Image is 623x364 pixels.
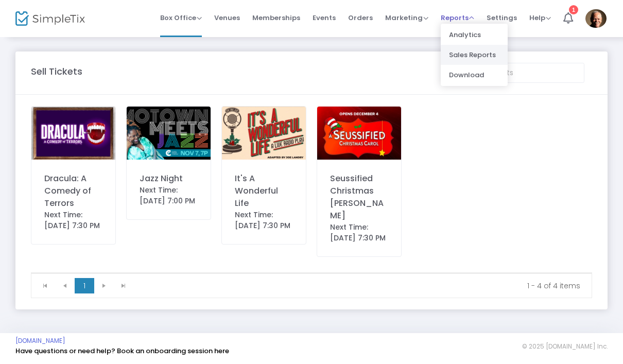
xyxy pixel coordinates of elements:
[31,107,115,160] img: IMG8342.jpeg
[140,172,198,185] div: Jazz Night
[456,63,584,83] input: Search Events
[222,107,306,160] img: 638914806454820107IMG0205.jpeg
[330,172,388,222] div: Seussified Christmas [PERSON_NAME]
[487,5,517,31] span: Settings
[348,5,373,31] span: Orders
[15,346,229,356] a: Have questions or need help? Book an onboarding session here
[385,13,428,23] span: Marketing
[441,65,508,85] li: Download
[330,222,388,244] div: Next Time: [DATE] 7:30 PM
[140,185,198,206] div: Next Time: [DATE] 7:00 PM
[141,281,580,291] kendo-pager-info: 1 - 4 of 4 items
[252,5,300,31] span: Memberships
[235,172,293,210] div: It's A Wonderful Life
[569,5,578,14] div: 1
[15,337,65,345] a: [DOMAIN_NAME]
[522,342,608,351] span: © 2025 [DOMAIN_NAME] Inc.
[235,210,293,231] div: Next Time: [DATE] 7:30 PM
[44,172,102,210] div: Dracula: A Comedy of Terrors
[214,5,240,31] span: Venues
[441,13,474,23] span: Reports
[160,13,202,23] span: Box Office
[441,25,508,45] li: Analytics
[441,45,508,65] li: Sales Reports
[529,13,551,23] span: Help
[317,107,401,160] img: IMG0031.jpeg
[75,278,94,293] span: Page 1
[31,64,82,78] m-panel-title: Sell Tickets
[127,107,211,160] img: 638927006381197525IMG0803.png
[313,5,336,31] span: Events
[44,210,102,231] div: Next Time: [DATE] 7:30 PM
[31,273,592,273] div: Data table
